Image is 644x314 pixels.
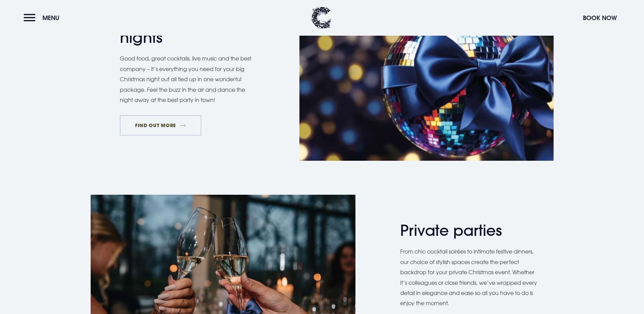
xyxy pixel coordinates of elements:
[42,14,59,22] span: Menu
[120,11,252,47] h2: Christmas party nights
[400,222,533,240] h2: Private parties
[120,53,259,105] p: Good food, great cocktails, live music and the best company – it’s everything you need for your b...
[400,246,539,308] p: From chic cocktail soirées to intimate festive dinners, our choice of stylish spaces create the p...
[311,7,331,29] img: Clandeboye Lodge
[579,11,620,25] button: Book Now
[120,115,202,136] a: FIND OUT MORE
[24,11,63,25] button: Menu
